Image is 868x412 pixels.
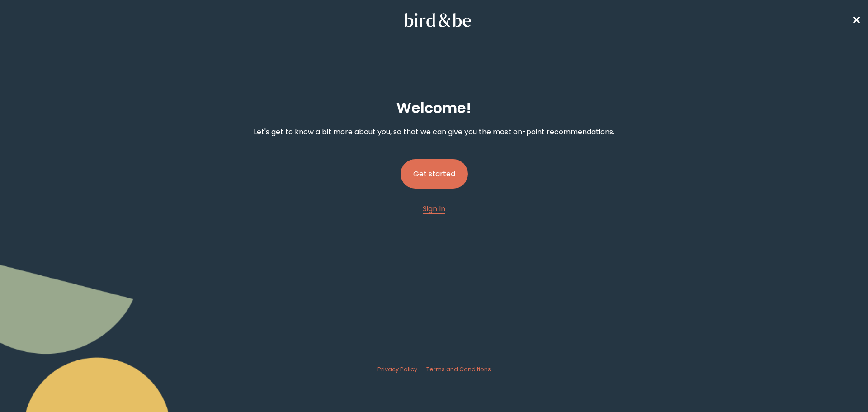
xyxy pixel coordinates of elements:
[423,203,445,214] a: Sign In
[377,365,417,374] a: Privacy Policy
[426,365,491,374] a: Terms and Conditions
[401,159,468,189] button: Get started
[254,126,614,137] p: Let's get to know a bit more about you, so that we can give you the most on-point recommendations.
[396,97,472,119] h2: Welcome !
[401,145,468,203] a: Get started
[852,12,861,28] a: ✕
[852,13,861,28] span: ✕
[823,369,859,403] iframe: Gorgias live chat messenger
